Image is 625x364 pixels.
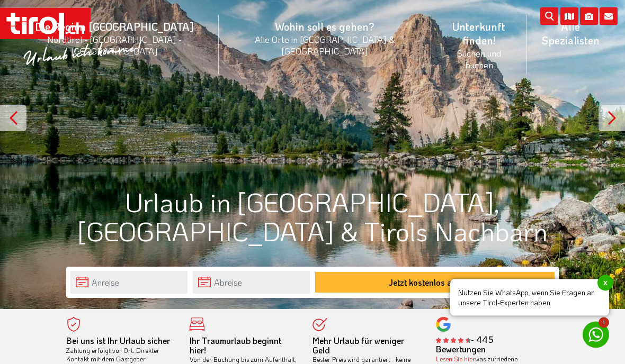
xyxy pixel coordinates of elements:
[444,47,514,70] small: Suchen und buchen
[23,33,206,57] small: Nordtirol - [GEOGRAPHIC_DATA] - [GEOGRAPHIC_DATA]
[436,355,475,363] a: Lesen Sie hier
[315,272,555,293] button: Jetzt kostenlos anfragen
[583,322,609,348] a: 1 Nutzen Sie WhatsApp, wenn Sie Fragen an unsere Tirol-Experten habenx
[11,8,219,68] a: Die Region [GEOGRAPHIC_DATA]Nordtirol - [GEOGRAPHIC_DATA] - [GEOGRAPHIC_DATA]
[70,271,187,294] input: Anreise
[190,335,281,356] b: Ihr Traumurlaub beginnt hier!
[580,7,598,25] i: Fotogalerie
[527,8,614,59] a: Alle Spezialisten
[600,7,618,25] i: Kontakt
[231,33,419,57] small: Alle Orte in [GEOGRAPHIC_DATA] & [GEOGRAPHIC_DATA]
[560,7,578,25] i: Karte öffnen
[66,335,170,347] b: Bei uns ist Ihr Urlaub sicher
[599,317,609,328] span: 1
[66,337,174,364] div: Zahlung erfolgt vor Ort. Direkter Kontakt mit dem Gastgeber
[436,334,494,355] b: - 445 Bewertungen
[312,335,404,356] b: Mehr Urlaub für weniger Geld
[597,275,613,291] span: x
[431,8,526,82] a: Unterkunft finden!Suchen und buchen
[219,8,432,68] a: Wohin soll es gehen?Alle Orte in [GEOGRAPHIC_DATA] & [GEOGRAPHIC_DATA]
[193,271,310,294] input: Abreise
[450,279,609,316] span: Nutzen Sie WhatsApp, wenn Sie Fragen an unsere Tirol-Experten haben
